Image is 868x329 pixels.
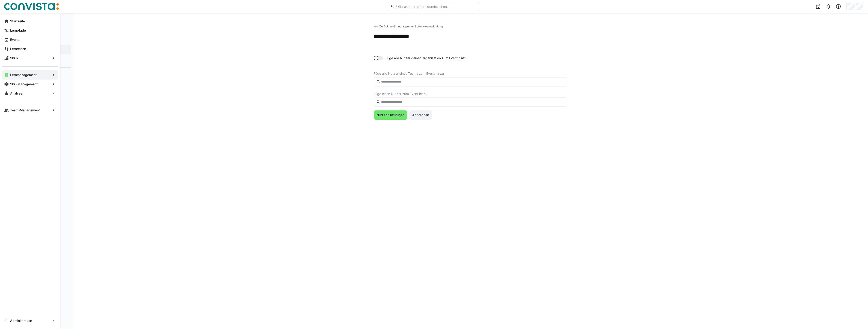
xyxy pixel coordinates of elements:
a: Zurück zu Grundlagen der Softwareentwicklung [374,25,443,28]
span: Abbrechen [412,113,430,117]
input: Skills und Lernpfade durchsuchen… [395,4,477,9]
span: Füge alle Nutzer deiner Organisation zum Event hinzu [386,56,467,60]
span: Nutzer hinzufügen [376,113,405,117]
button: Abbrechen [409,110,432,120]
button: Nutzer hinzufügen [374,110,408,120]
span: Füge einen Nutzer zum Event hinzu [374,92,567,96]
span: Füge alle Nutzer eines Teams zum Event hinzu [374,72,567,75]
span: Zurück zu Grundlagen der Softwareentwicklung [379,25,443,28]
